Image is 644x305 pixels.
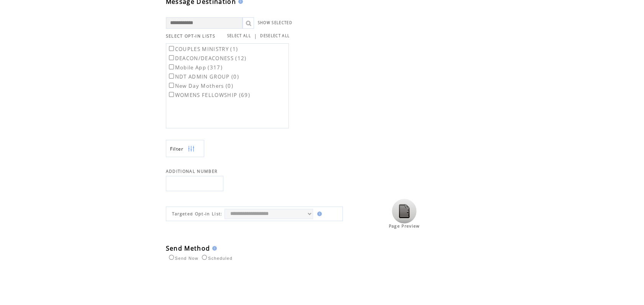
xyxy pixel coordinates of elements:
img: help.gif [315,212,322,216]
input: COUPLES MINISTRY (1) [169,46,174,51]
label: COUPLES MINISTRY (1) [167,46,238,52]
img: filters.png [188,140,195,157]
span: Send Method [166,244,210,253]
a: SELECT ALL [227,33,251,38]
span: ADDITIONAL NUMBER [166,169,218,174]
input: Scheduled [202,255,207,260]
span: SELECT OPT-IN LISTS [166,33,215,39]
a: SHOW SELECTED [258,20,292,25]
input: New Day Mothers (0) [169,83,174,88]
label: Mobile App (317) [167,64,223,71]
a: Click to view the page preview [392,220,416,224]
label: Send Now [167,256,198,261]
span: | [254,33,257,39]
input: NDT ADMIN GROUP (0) [169,74,174,79]
label: WOMENS FELLOWSHIP (69) [167,92,250,98]
a: Filter [166,140,204,157]
label: NDT ADMIN GROUP (0) [167,73,239,80]
input: WOMENS FELLOWSHIP (69) [169,92,174,97]
input: Mobile App (317) [169,64,174,69]
input: DEACON/DEACONESS (12) [169,55,174,60]
input: Send Now [169,255,174,260]
span: Show filters [170,146,184,152]
label: Scheduled [200,256,233,261]
span: Targeted Opt-in List: [172,211,223,216]
span: Page Preview [389,223,420,229]
a: DESELECT ALL [260,33,290,38]
label: New Day Mothers (0) [167,82,233,89]
img: Click to view the page preview [392,199,416,223]
label: DEACON/DEACONESS (12) [167,55,247,62]
img: help.gif [210,246,217,251]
